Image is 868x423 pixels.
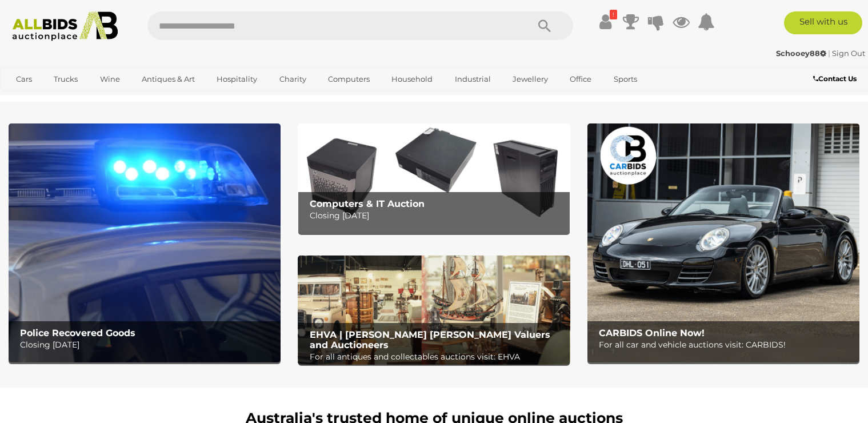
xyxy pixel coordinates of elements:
[272,70,314,89] a: Charity
[599,338,854,352] p: For all car and vehicle auctions visit: CARBIDS!
[597,11,614,32] a: !
[384,70,440,89] a: Household
[9,123,281,362] a: Police Recovered Goods Police Recovered Goods Closing [DATE]
[828,49,830,58] span: |
[562,70,599,89] a: Office
[310,350,565,364] p: For all antiques and collectables auctions visit: EHVA
[6,11,123,41] img: Allbids.com.au
[298,123,570,233] img: Computers & IT Auction
[20,338,275,352] p: Closing [DATE]
[606,70,645,89] a: Sports
[784,11,862,34] a: Sell with us
[447,70,498,89] a: Industrial
[813,73,859,85] a: Contact Us
[93,70,127,89] a: Wine
[321,70,377,89] a: Computers
[9,123,281,362] img: Police Recovered Goods
[298,256,570,365] a: EHVA | Evans Hastings Valuers and Auctioneers EHVA | [PERSON_NAME] [PERSON_NAME] Valuers and Auct...
[505,70,555,89] a: Jewellery
[298,256,570,365] img: EHVA | Evans Hastings Valuers and Auctioneers
[9,89,105,107] a: [GEOGRAPHIC_DATA]
[776,49,826,58] strong: Schooey88
[9,70,39,89] a: Cars
[298,123,570,233] a: Computers & IT Auction Computers & IT Auction Closing [DATE]
[587,123,859,362] img: CARBIDS Online Now!
[20,328,135,338] b: Police Recovered Goods
[813,74,857,83] b: Contact Us
[610,10,617,19] i: !
[516,11,573,40] button: Search
[46,70,85,89] a: Trucks
[776,49,828,58] a: Schooey88
[134,70,202,89] a: Antiques & Art
[310,198,425,209] b: Computers & IT Auction
[310,329,550,350] b: EHVA | [PERSON_NAME] [PERSON_NAME] Valuers and Auctioneers
[587,123,859,362] a: CARBIDS Online Now! CARBIDS Online Now! For all car and vehicle auctions visit: CARBIDS!
[832,49,865,58] a: Sign Out
[599,328,705,338] b: CARBIDS Online Now!
[209,70,265,89] a: Hospitality
[310,209,565,223] p: Closing [DATE]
